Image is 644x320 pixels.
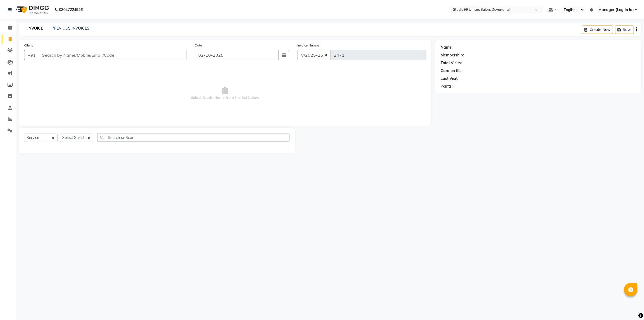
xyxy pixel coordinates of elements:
iframe: chat widget [621,299,639,315]
img: logo [14,2,50,17]
a: INVOICE [25,24,45,33]
input: Search or Scan [97,133,290,142]
button: Save [615,26,634,34]
button: +91 [24,50,39,60]
label: Invoice Number [297,43,321,48]
div: Total Visits: [441,60,462,66]
span: Manager (Log In Id) [598,7,634,13]
b: 08047224946 [59,2,83,17]
label: Client [24,43,33,48]
div: Membership: [441,52,464,58]
div: Card on file: [441,68,463,74]
label: Date [195,43,202,48]
button: Create New [582,26,613,34]
span: Select & add items from the list below [24,67,426,120]
div: Last Visit: [441,76,459,81]
div: Name: [441,45,453,50]
a: PREVIOUS INVOICES [52,26,89,31]
div: Points: [441,84,453,89]
input: Search by Name/Mobile/Email/Code [39,50,187,60]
